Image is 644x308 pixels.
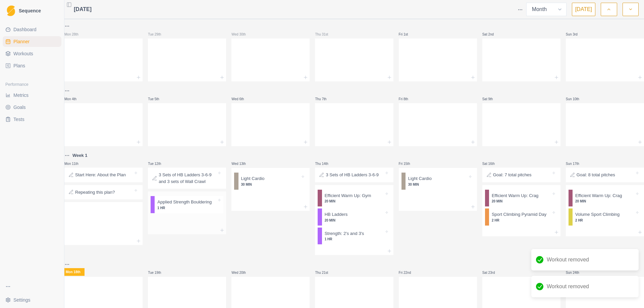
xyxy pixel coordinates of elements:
p: 2 HR [492,218,551,223]
a: Metrics [3,90,61,101]
p: Sat 2nd [482,32,502,37]
img: Logo [7,5,15,16]
p: Wed 30th [231,32,252,37]
p: Tue 29th [148,32,168,37]
p: 3 Sets of HB Ladders 3-6-9 and 3 sets of Wall Crawl [159,172,217,185]
p: Goal: 8 total pitches [577,172,615,178]
p: Sun 10th [566,97,586,102]
div: Workout removed [531,249,639,270]
p: Wed 6th [231,97,252,102]
a: Goals [3,102,61,113]
p: 2 HR [575,218,635,223]
div: Applied Strength Bouldering1 HR [151,196,223,213]
p: Sat 23rd [482,270,502,275]
div: Strength: 2's and 3's1 HR [318,228,390,245]
p: 1 HR [157,205,217,210]
p: Thu 21st [315,270,335,275]
p: 20 MIN [492,199,551,204]
a: Workouts [3,48,61,59]
p: Sun 17th [566,161,586,166]
p: Sun 3rd [566,32,586,37]
div: Sport Climbing Pyramid Day2 HR [485,208,558,226]
span: Dashboard [13,26,37,33]
a: Tests [3,114,61,125]
span: Goals [13,104,26,111]
a: LogoSequence [3,3,61,19]
div: Efficient Warm Up: Crag20 MIN [485,190,558,207]
p: Mon 4th [64,97,85,102]
p: HB Ladders [325,211,348,218]
div: Start Here: About the Plan [64,168,143,182]
span: Sequence [19,8,41,13]
div: Goal: 8 total pitches [566,168,644,182]
p: Sport Climbing Pyramid Day [492,211,546,218]
p: Sat 16th [482,161,502,166]
a: Dashboard [3,24,61,35]
p: Efficient Warm Up: Crag [575,192,622,199]
p: Efficient Warm Up: Crag [492,192,538,199]
p: Applied Strength Bouldering [157,199,212,205]
div: Light Cardio30 MIN [234,173,307,190]
div: 3 Sets of HB Ladders 3-6-9 and 3 sets of Wall Crawl [148,168,226,189]
span: Plans [13,62,25,69]
div: Volume Sport Climbing2 HR [569,208,641,226]
p: Week 1 [72,152,88,159]
p: Fri 22nd [399,270,419,275]
p: 30 MIN [241,182,301,187]
span: [DATE] [74,5,92,13]
p: Fri 8th [399,97,419,102]
p: 20 MIN [325,218,384,223]
div: Light Cardio30 MIN [401,173,474,190]
button: [DATE] [572,3,595,16]
a: Planner [3,36,61,47]
a: Plans [3,60,61,71]
p: 20 MIN [325,199,384,204]
p: 20 MIN [575,199,635,204]
p: Fri 15th [399,161,419,166]
p: Mon 11th [64,161,85,166]
div: Workout removed [531,276,639,297]
p: 30 MIN [408,182,468,187]
p: Wed 20th [231,270,252,275]
div: 3 Sets of HB Ladders 3-6-9 [315,168,393,182]
span: Planner [13,38,30,45]
p: Thu 7th [315,97,335,102]
p: Tue 12th [148,161,168,166]
div: Repeating this plan? [64,185,143,200]
span: Tests [13,116,24,123]
span: Workouts [13,50,33,57]
p: Sat 9th [482,97,502,102]
div: HB Ladders20 MIN [318,208,390,226]
div: Efficient Warm Up: Gym20 MIN [318,190,390,207]
p: 3 Sets of HB Ladders 3-6-9 [326,172,379,178]
div: Performance [3,79,61,90]
p: Light Cardio [408,175,432,182]
button: Settings [3,295,61,305]
p: Fri 1st [399,32,419,37]
p: Wed 13th [231,161,252,166]
p: Light Cardio [241,175,265,182]
p: Volume Sport Climbing [575,211,620,218]
p: Repeating this plan? [75,189,115,196]
p: Goal: 7 total pitches [493,172,532,178]
p: 1 HR [325,237,384,242]
p: Efficient Warm Up: Gym [325,192,371,199]
p: Mon 28th [64,32,85,37]
div: Efficient Warm Up: Crag20 MIN [569,190,641,207]
p: Thu 31st [315,32,335,37]
p: Mon 18th [64,268,85,276]
div: Goal: 7 total pitches [482,168,560,182]
p: Start Here: About the Plan [75,172,126,178]
p: Tue 19th [148,270,168,275]
p: Thu 14th [315,161,335,166]
p: Strength: 2's and 3's [325,230,364,237]
span: Metrics [13,92,29,99]
p: Tue 5th [148,97,168,102]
